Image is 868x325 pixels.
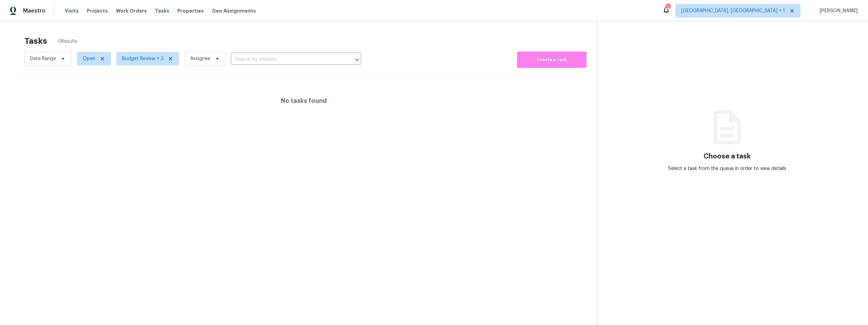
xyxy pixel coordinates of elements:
[83,55,95,62] span: Open
[30,55,56,62] span: Date Range
[517,52,587,68] button: Create a Task
[704,153,751,160] h3: Choose a task
[520,56,583,64] span: Create a Task
[177,7,204,14] span: Properties
[666,4,670,11] div: 2
[23,7,45,14] span: Maestro
[352,55,362,64] button: Open
[155,8,169,13] span: Tasks
[24,38,47,44] h2: Tasks
[65,7,79,14] span: Visits
[231,54,342,65] input: Search by address
[190,55,210,62] span: Assignee
[122,55,163,62] span: Budget Review + 3
[116,7,147,14] span: Work Orders
[58,38,77,45] span: 0 Results
[662,165,792,172] div: Select a task from the queue in order to view details
[212,7,256,14] span: Geo Assignments
[817,7,858,14] span: [PERSON_NAME]
[281,97,327,104] h4: No tasks found
[681,7,785,14] span: [GEOGRAPHIC_DATA], [GEOGRAPHIC_DATA] + 1
[87,7,108,14] span: Projects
